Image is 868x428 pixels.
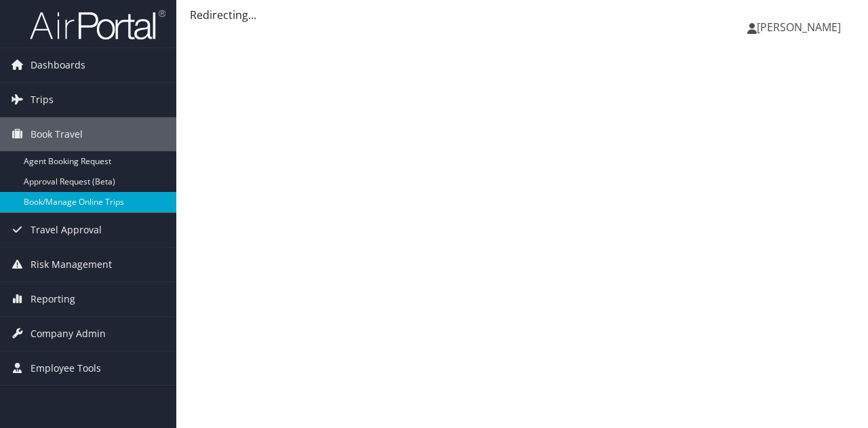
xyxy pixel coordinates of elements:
[31,48,85,82] span: Dashboards
[31,248,112,281] span: Risk Management
[30,9,165,41] img: airportal-logo.png
[190,7,854,23] div: Redirecting...
[31,282,75,316] span: Reporting
[31,83,54,117] span: Trips
[31,117,83,151] span: Book Travel
[31,351,101,385] span: Employee Tools
[31,213,102,247] span: Travel Approval
[747,7,854,47] a: [PERSON_NAME]
[757,20,841,35] span: [PERSON_NAME]
[31,317,106,351] span: Company Admin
